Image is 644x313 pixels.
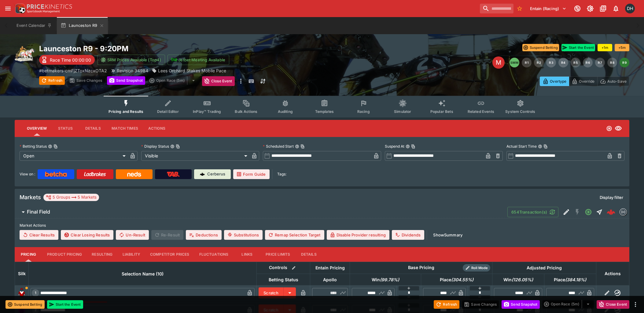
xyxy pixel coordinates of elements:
button: Substitutions [224,230,263,240]
p: Suspend At [385,144,404,149]
button: Final Field [15,206,507,218]
button: Copy To Clipboard [411,144,415,149]
button: Toggle light/dark mode [585,3,596,14]
button: Override [569,77,597,86]
svg: Open [585,208,592,216]
p: Copy To Clipboard [39,67,107,74]
span: Pricing and Results [109,109,143,114]
button: ShowSummary [429,230,466,240]
img: logo-cerberus--red.svg [607,208,615,216]
button: Copy To Clipboard [300,144,305,149]
span: Related Events [468,109,494,114]
th: Actions [596,262,629,285]
button: Links [233,247,261,262]
button: SGM Disabled [572,207,583,218]
div: ed141fc3-f713-4f00-8003-487152777867 [607,208,615,216]
div: Lees Orchard Stakes Mobile Pace [152,67,226,74]
span: 1 [34,291,38,295]
a: Cerberus [194,169,231,179]
button: Liability [118,247,145,262]
button: Match Times [107,121,143,136]
button: Disable Provider resulting [327,230,389,240]
span: Place(384.18%) [547,276,593,283]
img: PriceKinetics [27,4,72,9]
th: Controls [257,262,310,274]
button: Notifications [610,3,621,14]
span: Betting Status [262,276,305,283]
button: more [632,301,639,308]
p: Display Status [141,144,169,149]
button: Edit Detail [561,207,572,218]
button: Fluctuations [194,247,234,262]
span: Re-Result [151,230,183,240]
svg: Open [606,125,612,131]
button: Betting StatusCopy To Clipboard [48,144,52,149]
button: Copy To Clipboard [176,144,180,149]
button: Copy To Clipboard [543,144,548,149]
em: ( 384.18 %) [565,276,586,283]
button: R1 [522,58,532,67]
div: David Howard [625,4,635,13]
button: SRM Prices Available (Top4) [97,55,165,65]
button: Suspend AtCopy To Clipboard [406,144,410,149]
span: Detail Editor [157,109,179,114]
button: SMM [510,58,519,67]
button: R9 [620,58,629,67]
img: Cerberus [200,172,205,177]
img: betmakers [620,209,627,215]
button: Details [295,247,322,262]
div: Event type filters [104,96,540,117]
button: Select Tenant [526,4,570,13]
button: Actions [143,121,171,136]
button: Un-Result [116,230,149,240]
th: Silk [15,262,29,285]
button: Scratch [259,287,284,298]
button: +1m [598,44,612,51]
span: Win(99.78%) [365,276,406,283]
img: runner 1 [17,288,27,298]
button: Connected to PK [572,3,583,14]
em: ( 304.55 %) [451,276,473,283]
button: David Howard [623,2,637,15]
button: Start the Event [47,300,83,309]
button: Details [79,121,107,136]
button: Clear Results [20,230,58,240]
em: ( 126.05 %) [512,276,533,283]
div: Show/hide Price Roll mode configuration. [463,264,490,272]
button: Competitor Prices [145,247,194,262]
a: ed141fc3-f713-4f00-8003-487152777867 [605,206,617,218]
span: System Controls [505,109,535,114]
button: Clear Losing Results [61,230,113,240]
h2: Copy To Clipboard [39,44,334,53]
span: Simulator [394,109,411,114]
img: jetbet-logo.svg [171,57,177,63]
th: Adjusted Pricing [492,262,596,274]
button: Status [52,121,79,136]
button: Straight [594,207,605,218]
div: split button [148,76,200,85]
div: 5 Groups 5 Markets [46,194,97,201]
p: Overtype [550,78,566,85]
button: R3 [546,58,556,67]
button: Dividends [392,230,424,240]
button: open drawer [2,3,13,14]
div: betmakers [620,208,627,216]
div: Start From [540,77,629,86]
span: Bulk Actions [235,109,257,114]
button: more [237,76,245,86]
input: search [480,4,513,13]
button: Scheduled StartCopy To Clipboard [295,144,299,149]
div: Open [20,151,128,161]
button: R5 [571,58,580,67]
img: PriceKinetics Logo [13,2,26,15]
button: Send Snapshot [107,76,145,85]
button: Jetbet Meeting Available [167,55,229,65]
button: Auto-Save [597,77,629,86]
button: Overtype [540,77,569,86]
div: Base Pricing [406,264,437,272]
button: Open [583,207,594,218]
button: Launceston R9 [57,17,108,34]
img: harness_racing.png [15,44,34,63]
p: Scheduled Start [263,144,294,149]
